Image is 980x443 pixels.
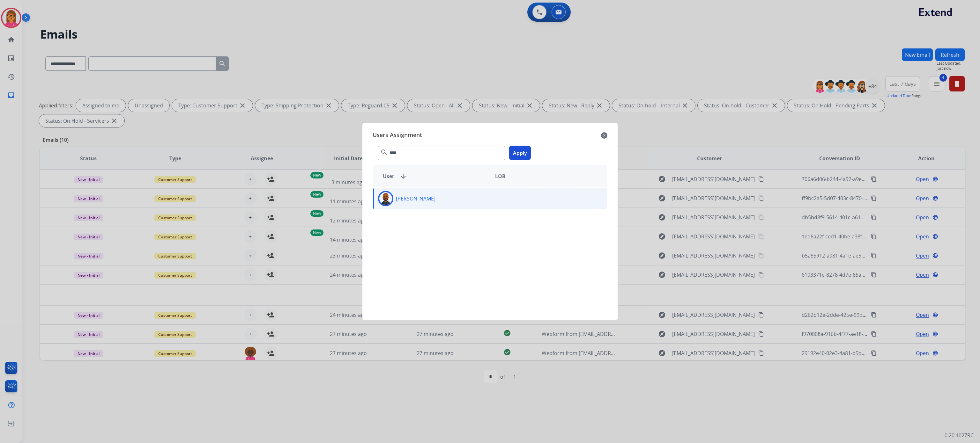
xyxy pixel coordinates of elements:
[495,172,506,180] span: LOB
[509,146,531,160] button: Apply
[495,195,497,202] p: -
[399,172,407,180] mat-icon: arrow_downward
[601,132,607,139] mat-icon: close
[373,130,422,141] span: Users Assignment
[380,149,388,156] mat-icon: search
[396,195,435,202] p: [PERSON_NAME]
[378,172,490,180] div: User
